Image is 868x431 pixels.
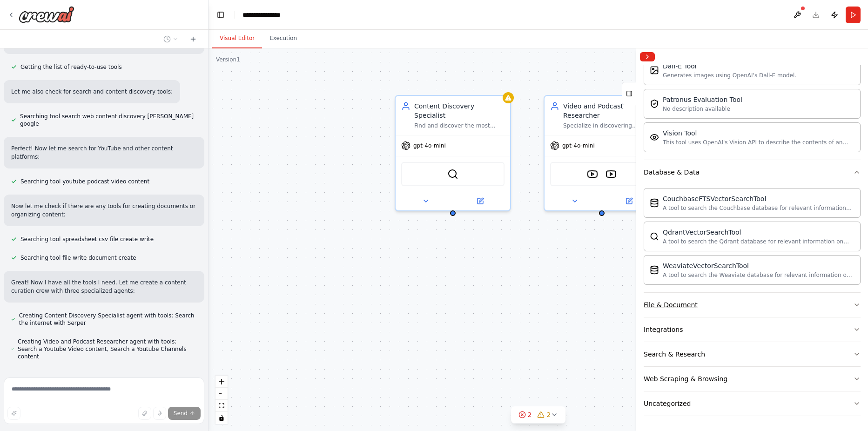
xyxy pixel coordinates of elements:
[19,6,74,23] img: Logo
[447,168,458,180] img: SerperDevTool
[650,198,659,208] img: Couchbaseftsvectorsearchtool
[544,95,660,211] div: Video and Podcast ResearcherSpecialize in discovering engaging video content and podcasts that al...
[160,34,182,45] button: Switch to previous chat
[214,8,227,21] button: Hide left sidebar
[20,113,197,128] span: Searching tool search web content discovery [PERSON_NAME] google
[528,410,532,419] span: 2
[215,376,228,424] div: React Flow controls
[644,399,691,408] div: Uncategorized
[20,236,154,243] span: Searching tool spreadsheet csv file create write
[663,238,855,245] div: A tool to search the Qdrant database for relevant information on internal documents.
[663,139,855,146] div: This tool uses OpenAI's Vision API to describe the contents of an image.
[11,278,197,295] p: Great! Now I have all the tools I need. Let me create a content curation crew with three speciali...
[20,178,149,185] span: Searching tool youtube podcast video content
[650,232,659,241] img: Qdrantvectorsearchtool
[7,407,20,420] button: Improve this prompt
[606,168,617,180] img: YoutubeChannelSearchTool
[644,391,861,416] button: Uncategorized
[650,133,659,142] img: Visiontool
[413,142,446,149] span: gpt-4o-mini
[511,406,566,424] button: 22
[153,407,166,420] button: Click to speak your automation idea
[644,160,861,184] button: Database & Data
[663,61,796,71] div: Dall-E Tool
[663,105,742,113] div: No description available
[650,66,659,75] img: Dalletool
[644,350,705,359] div: Search & Research
[663,271,855,279] div: A tool to search the Weaviate database for relevant information on internal documents.
[454,195,506,207] button: Open in side panel
[414,101,505,120] div: Content Discovery Specialist
[18,338,197,360] span: Creating Video and Podcast Researcher agent with tools: Search a Youtube Video content, Search a ...
[215,388,228,400] button: zoom out
[215,400,228,412] button: fit view
[640,52,655,61] button: Collapse right sidebar
[644,300,698,310] div: File & Document
[644,168,700,177] div: Database & Data
[174,410,188,417] span: Send
[644,317,861,342] button: Integrations
[632,48,640,431] button: Toggle Sidebar
[168,407,201,420] button: Send
[603,195,655,207] button: Open in side panel
[20,254,136,262] span: Searching tool file write document create
[587,168,598,180] img: YoutubeVideoSearchTool
[215,412,228,424] button: toggle interactivity
[216,56,240,63] div: Version 1
[212,29,262,48] button: Visual Editor
[395,95,511,211] div: Content Discovery SpecialistFind and discover the most relevant and interesting articles, videos,...
[563,101,653,120] div: Video and Podcast Researcher
[11,88,173,96] p: Let me also check for search and content discovery tools:
[644,184,861,292] div: Database & Data
[215,376,228,388] button: zoom in
[650,99,659,108] img: Patronusevaltool
[20,63,122,71] span: Getting the list of ready-to-use tools
[644,367,861,391] button: Web Scraping & Browsing
[663,128,855,138] div: Vision Tool
[663,72,796,79] div: Generates images using OpenAI's Dall-E model.
[547,410,551,419] span: 2
[11,144,197,161] p: Perfect! Now let me search for YouTube and other content platforms:
[663,95,742,104] div: Patronus Evaluation Tool
[262,29,304,48] button: Execution
[663,204,855,212] div: A tool to search the Couchbase database for relevant information on internal documents.
[650,265,659,275] img: Weaviatevectorsearchtool
[644,293,861,317] button: File & Document
[644,342,861,366] button: Search & Research
[19,312,197,327] span: Creating Content Discovery Specialist agent with tools: Search the internet with Serper
[663,261,855,270] div: WeaviateVectorSearchTool
[663,194,855,203] div: CouchbaseFTSVectorSearchTool
[11,202,197,219] p: Now let me check if there are any tools for creating documents or organizing content:
[663,228,855,237] div: QdrantVectorSearchTool
[563,122,653,129] div: Specialize in discovering engaging video content and podcasts that align with {interests}, focusi...
[186,34,201,45] button: Start a new chat
[414,122,505,129] div: Find and discover the most relevant and interesting articles, videos, and podcasts based on {inte...
[644,374,727,384] div: Web Scraping & Browsing
[242,10,289,20] nav: breadcrumb
[644,325,683,334] div: Integrations
[138,407,151,420] button: Upload files
[562,142,595,149] span: gpt-4o-mini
